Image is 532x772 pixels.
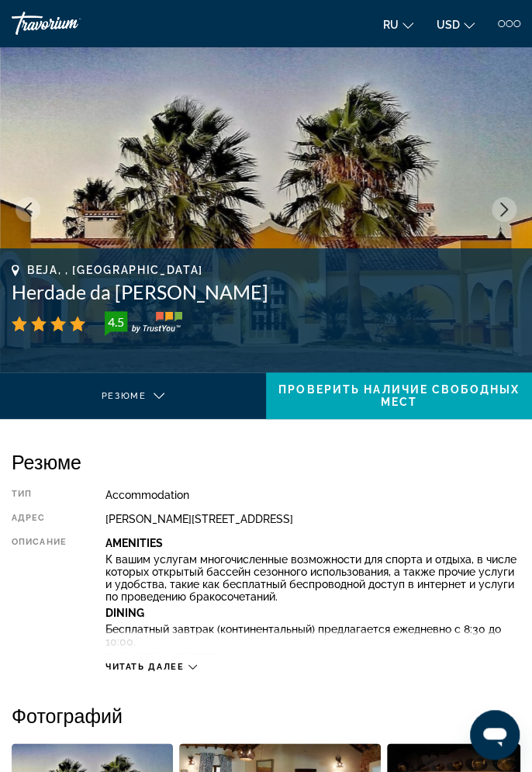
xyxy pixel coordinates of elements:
[16,197,40,222] button: Previous image
[12,704,520,727] h2: Фотографий
[105,553,520,603] p: К вашим услугам многочисленные возможности для спорта и отдыха, в числе которых открытый бассейн ...
[12,537,67,653] div: Описание
[12,12,128,35] a: Travorium
[105,513,520,525] div: [PERSON_NAME][STREET_ADDRESS]
[12,280,520,303] h1: Herdade da [PERSON_NAME]
[383,19,399,31] span: ru
[105,311,182,336] img: trustyou-badge-hor.svg
[278,383,520,408] span: Проверить наличие свободных мест
[12,489,67,501] div: Тип
[470,710,520,760] iframe: Кнопка запуска окна обмена сообщениями
[492,197,516,222] button: Next image
[27,264,203,276] span: Beja, , [GEOGRAPHIC_DATA]
[100,313,131,331] div: 4.5
[12,513,67,525] div: адрес
[437,19,460,31] span: USD
[12,450,520,473] h2: Резюме
[266,372,532,419] button: Проверить наличие свободных мест
[105,623,520,648] p: Бесплатный завтрак (континентальный) предлагается ежедневно с 8:30 до 10:00.
[105,537,163,549] b: Amenities
[105,662,185,672] span: Читать далее
[105,489,520,501] div: Accommodation
[383,13,413,36] button: Change language
[437,13,475,36] button: Change currency
[105,607,144,619] b: Dining
[105,661,197,673] button: Читать далее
